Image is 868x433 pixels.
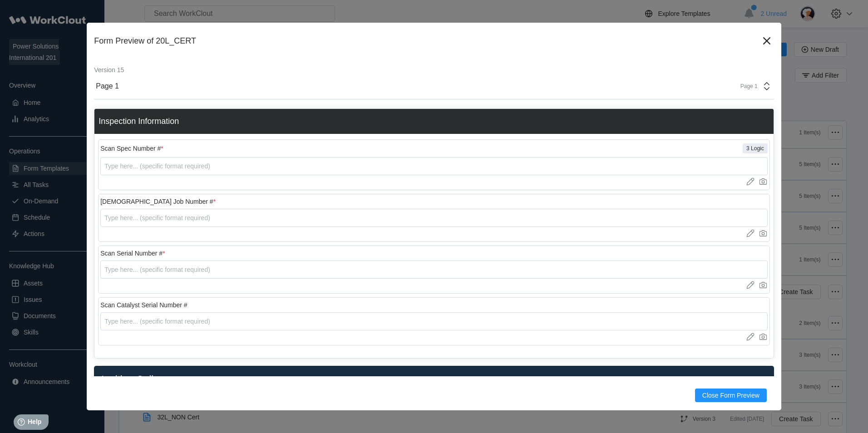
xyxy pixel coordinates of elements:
button: Close Form Preview [695,389,767,402]
div: Scan Serial Number # [100,250,165,257]
input: Type here... (specific format required) [100,209,768,227]
input: Type here... (specific format required) [100,312,768,330]
div: Scan Catalyst Serial Number # [100,301,187,309]
div: Form Preview of 20L_CERT [94,36,759,46]
div: Inspection Information [99,117,179,126]
div: [DEMOGRAPHIC_DATA] Job Number # [100,198,216,205]
h2: Ignition Coil [98,373,770,386]
div: Scan Spec Number # [100,145,163,152]
div: 3 Logic [743,143,768,153]
span: Close Form Preview [702,392,759,399]
div: Version 15 [94,66,774,74]
input: Type here... (specific format required) [100,157,768,175]
input: Type here... (specific format required) [100,261,768,279]
div: Page 1 [96,82,119,90]
div: Page 1 [735,83,758,89]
